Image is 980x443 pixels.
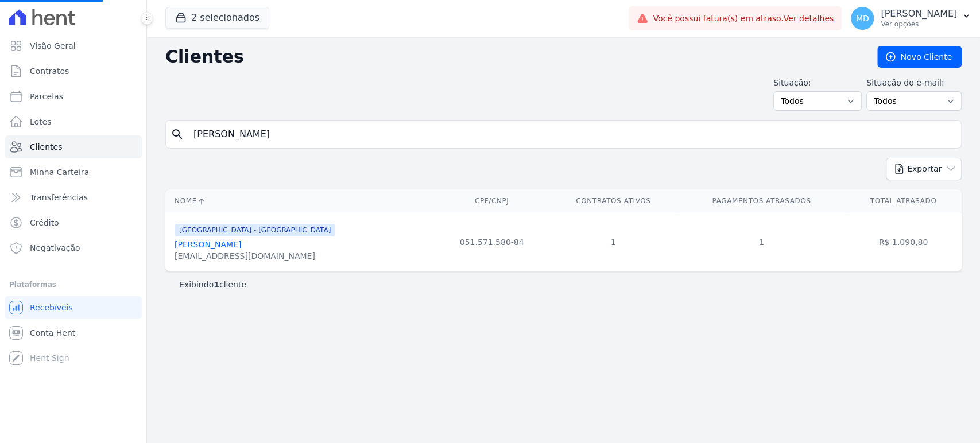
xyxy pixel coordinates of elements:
[30,217,59,228] span: Crédito
[881,20,957,29] p: Ver opções
[842,2,980,34] button: MD [PERSON_NAME] Ver opções
[435,189,549,213] th: CPF/CNPJ
[678,213,845,271] td: 1
[5,85,142,108] a: Parcelas
[881,8,957,20] p: [PERSON_NAME]
[5,135,142,158] a: Clientes
[678,189,845,213] th: Pagamentos Atrasados
[30,65,69,77] span: Contratos
[30,141,62,153] span: Clientes
[179,279,246,290] p: Exibindo cliente
[187,123,956,146] input: Buscar por nome, CPF ou e-mail
[30,91,63,102] span: Parcelas
[866,77,962,89] label: Situação do e-mail:
[5,211,142,234] a: Crédito
[171,127,184,141] i: search
[5,60,142,83] a: Contratos
[214,280,219,289] b: 1
[165,46,859,67] h2: Clientes
[5,321,142,344] a: Conta Hent
[175,240,241,249] a: [PERSON_NAME]
[30,327,75,339] span: Conta Hent
[5,236,142,259] a: Negativação
[845,189,962,213] th: Total Atrasado
[9,278,137,292] div: Plataformas
[30,302,73,313] span: Recebíveis
[30,116,52,127] span: Lotes
[30,192,88,203] span: Transferências
[653,13,834,25] span: Você possui fatura(s) em atraso.
[30,40,76,52] span: Visão Geral
[5,186,142,209] a: Transferências
[845,213,962,271] td: R$ 1.090,80
[435,213,549,271] td: 051.571.580-84
[175,224,335,236] span: [GEOGRAPHIC_DATA] - [GEOGRAPHIC_DATA]
[165,7,269,29] button: 2 selecionados
[175,250,335,262] div: [EMAIL_ADDRESS][DOMAIN_NAME]
[548,213,678,271] td: 1
[5,296,142,319] a: Recebíveis
[5,34,142,57] a: Visão Geral
[165,189,435,213] th: Nome
[856,14,869,22] span: MD
[877,46,962,68] a: Novo Cliente
[886,158,962,180] button: Exportar
[5,161,142,184] a: Minha Carteira
[784,14,834,23] a: Ver detalhes
[5,110,142,133] a: Lotes
[30,166,89,178] span: Minha Carteira
[548,189,678,213] th: Contratos Ativos
[773,77,862,89] label: Situação:
[30,242,80,254] span: Negativação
